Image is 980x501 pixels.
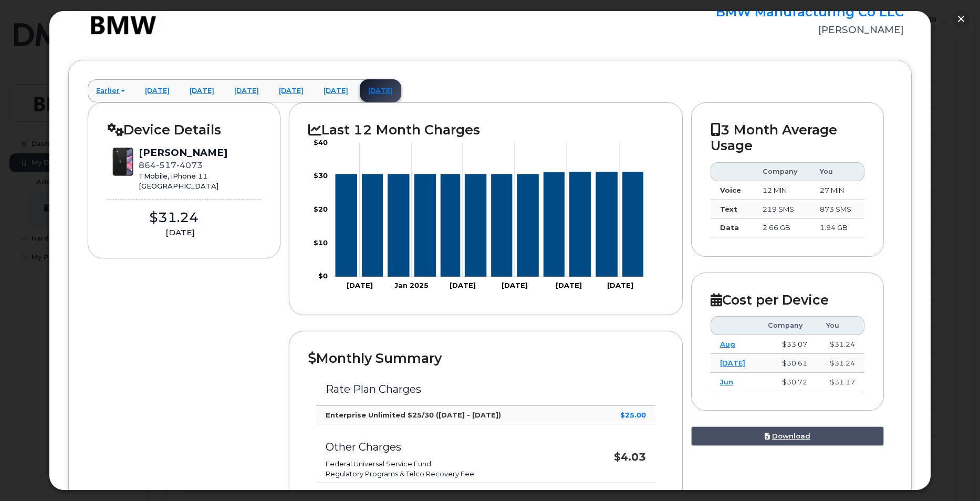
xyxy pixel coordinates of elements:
tspan: $0 [318,272,328,280]
strong: Data [720,223,739,232]
tspan: $10 [314,238,328,247]
th: You [817,316,864,335]
a: Jun [720,378,733,386]
span: 4073 [176,160,203,170]
iframe: Messenger Launcher [934,455,972,493]
h2: 3 Month Average Usage [711,122,864,154]
tspan: $20 [314,205,328,214]
td: $31.24 [817,354,864,373]
a: [DATE] [226,79,267,102]
a: [DATE] [270,79,312,102]
td: 1.94 GB [810,218,864,237]
td: 219 SMS [753,200,810,219]
span: 864 [139,160,203,170]
h2: Device Details [107,122,261,138]
div: TMobile, iPhone 11 [GEOGRAPHIC_DATA] [139,171,227,191]
div: $31.24 [107,208,240,227]
a: [DATE] [315,79,357,102]
td: 873 SMS [810,200,864,219]
td: 27 MIN [810,181,864,200]
h3: Rate Plan Charges [326,383,646,395]
a: Download [691,426,884,446]
td: $30.72 [758,373,817,392]
strong: $25.00 [620,411,646,419]
th: Company [753,162,810,181]
div: [PERSON_NAME] [139,146,227,160]
td: $30.61 [758,354,817,373]
tspan: [DATE] [347,281,373,290]
tspan: Jan 2025 [394,281,429,290]
g: Chart [314,138,646,290]
h2: Monthly Summary [308,350,663,366]
tspan: [DATE] [608,281,634,290]
h2: BMW Manufacturing Co LLC [639,5,904,19]
li: Regulatory Programs & Telco Recovery Fee [326,469,576,479]
td: 12 MIN [753,181,810,200]
a: Aug [720,340,735,348]
div: [PERSON_NAME] [639,23,904,37]
td: $31.17 [817,373,864,392]
h2: Last 12 Month Charges [308,122,663,138]
td: $33.07 [758,335,817,354]
h3: Other Charges [326,441,576,453]
tspan: [DATE] [556,281,582,290]
a: [DATE] [181,79,223,102]
tspan: $40 [314,138,328,147]
strong: Text [720,205,737,213]
td: 2.66 GB [753,218,810,237]
strong: Enterprise Unlimited $25/30 ([DATE] - [DATE]) [326,411,501,419]
h2: Cost per Device [711,292,864,308]
td: $31.24 [817,335,864,354]
tspan: [DATE] [450,281,476,290]
tspan: [DATE] [502,281,528,290]
th: You [810,162,864,181]
strong: $4.03 [614,451,646,463]
tspan: $30 [314,172,328,180]
strong: Voice [720,186,741,194]
a: [DATE] [360,79,401,102]
g: Series [336,172,643,277]
a: [DATE] [720,359,745,367]
div: [DATE] [107,227,253,238]
th: Company [758,316,817,335]
li: Federal Universal Service Fund [326,459,576,469]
